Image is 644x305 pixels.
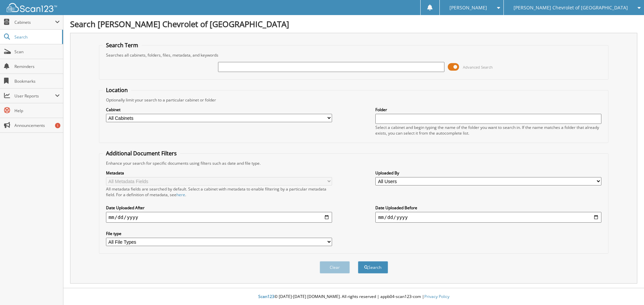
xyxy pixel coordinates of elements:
div: © [DATE]-[DATE] [DOMAIN_NAME]. All rights reserved | appb04-scan123-com | [63,289,644,305]
div: Enhance your search for specific documents using filters such as date and file type. [103,160,605,166]
span: Scan123 [258,294,274,299]
span: [PERSON_NAME] Chevrolet of [GEOGRAPHIC_DATA] [514,6,628,10]
label: Cabinet [106,107,332,112]
label: File type [106,231,332,236]
span: Bookmarks [14,78,60,84]
legend: Search Term [103,42,142,49]
span: Announcements [14,123,60,128]
div: All metadata fields are searched by default. Select a cabinet with metadata to enable filtering b... [106,186,332,198]
h1: Search [PERSON_NAME] Chevrolet of [GEOGRAPHIC_DATA] [70,18,637,29]
label: Folder [375,107,601,112]
span: [PERSON_NAME] [449,6,487,10]
label: Uploaded By [375,170,601,176]
span: Scan [14,49,60,55]
span: Search [14,34,59,40]
span: Advanced Search [463,65,493,70]
span: User Reports [14,93,55,99]
label: Date Uploaded After [106,205,332,211]
img: scan123-logo-white.svg [7,3,57,12]
div: Searches all cabinets, folders, files, metadata, and keywords [103,52,605,58]
span: Help [14,108,60,113]
button: Search [358,261,388,274]
legend: Location [103,86,131,94]
span: Reminders [14,64,60,69]
span: Cabinets [14,19,55,25]
label: Metadata [106,170,332,176]
div: 1 [55,123,60,128]
input: start [106,212,332,223]
button: Clear [320,261,350,274]
div: Select a cabinet and begin typing the name of the folder you want to search in. If the name match... [375,125,601,136]
input: end [375,212,601,223]
a: here [176,192,185,198]
a: Privacy Policy [424,294,449,299]
legend: Additional Document Filters [103,150,180,157]
label: Date Uploaded Before [375,205,601,211]
div: Optionally limit your search to a particular cabinet or folder [103,97,605,103]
